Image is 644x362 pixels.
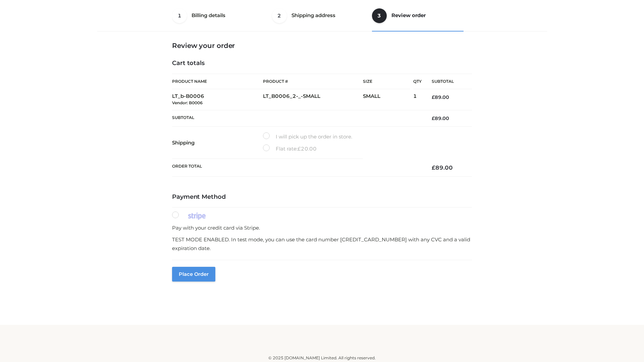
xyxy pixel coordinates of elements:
td: 1 [413,89,422,110]
button: Place order [172,267,215,282]
span: £ [432,164,435,171]
bdi: 20.00 [298,145,317,152]
p: Pay with your credit card via Stripe. [172,224,472,232]
th: Qty [413,74,422,89]
h4: Payment Method [172,193,472,201]
td: LT_B0006_2-_-SMALL [263,89,363,110]
h4: Cart totals [172,60,472,67]
td: SMALL [363,89,413,110]
span: £ [432,115,435,121]
td: LT_b-B0006 [172,89,263,110]
th: Size [363,74,410,89]
small: Vendor: B0006 [172,100,203,105]
p: TEST MODE ENABLED. In test mode, you can use the card number [CREDIT_CARD_NUMBER] with any CVC an... [172,235,472,252]
bdi: 89.00 [432,115,449,121]
span: £ [298,145,301,152]
label: Flat rate: [263,144,317,153]
th: Order Total [172,159,422,177]
th: Product # [263,74,363,89]
th: Subtotal [422,74,472,89]
th: Product Name [172,74,263,89]
bdi: 89.00 [432,94,449,100]
bdi: 89.00 [432,164,453,171]
h3: Review your order [172,42,472,50]
th: Shipping [172,127,263,159]
th: Subtotal [172,110,422,126]
div: © 2025 [DOMAIN_NAME] Limited. All rights reserved. [100,355,544,361]
label: I will pick up the order in store. [263,132,352,141]
span: £ [432,94,435,100]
